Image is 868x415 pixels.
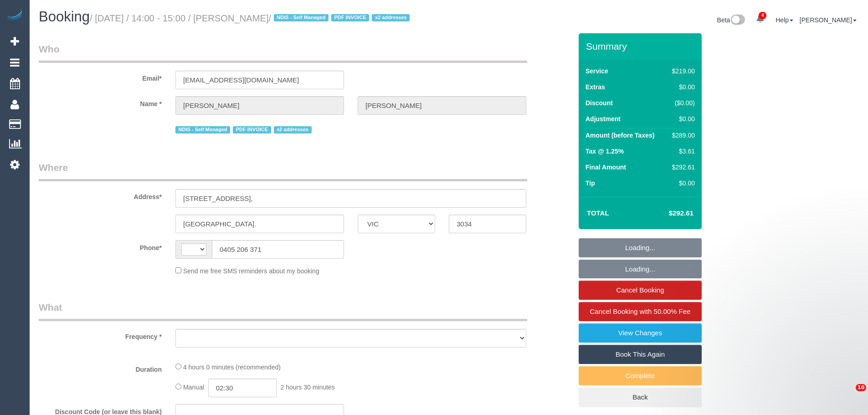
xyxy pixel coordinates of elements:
[183,267,319,275] span: Send me free SMS reminders about my booking
[32,96,169,108] label: Name *
[175,126,230,133] span: NDIS - Self Managed
[175,215,344,233] input: Suburb*
[212,240,344,259] input: Phone*
[586,147,624,156] label: Tax @ 1.25%
[32,71,169,83] label: Email*
[759,12,766,19] span: 4
[837,384,859,406] iframe: Intercom live chat
[175,96,344,115] input: First Name*
[274,14,329,21] span: NDIS - Self Managed
[668,131,695,140] div: $289.00
[579,388,702,407] a: Back
[579,281,702,300] a: Cancel Booking
[183,384,204,391] span: Manual
[590,307,691,315] span: Cancel Booking with 50.00% Fee
[32,240,169,252] label: Phone*
[32,362,169,374] label: Duration
[668,98,695,108] div: ($0.00)
[668,67,695,76] div: $219.00
[183,364,281,371] span: 4 hours 0 minutes (recommended)
[586,163,626,172] label: Final Amount
[358,96,526,115] input: Last Name*
[668,114,695,123] div: $0.00
[269,13,413,23] span: /
[776,16,793,24] a: Help
[668,82,695,92] div: $0.00
[751,9,769,29] a: 4
[586,131,654,140] label: Amount (before Taxes)
[175,71,344,89] input: Email*
[90,13,412,23] small: / [DATE] / 14:00 - 15:00 / [PERSON_NAME]
[586,98,613,108] label: Discount
[586,82,605,92] label: Extras
[233,126,271,133] span: PDF INVOICE
[39,301,527,321] legend: What
[717,16,745,24] a: Beta
[579,323,702,343] a: View Changes
[331,14,369,21] span: PDF INVOICE
[449,215,526,233] input: Post Code*
[800,16,857,24] a: [PERSON_NAME]
[587,209,609,217] strong: Total
[586,67,608,76] label: Service
[281,384,335,391] span: 2 hours 30 minutes
[39,42,527,63] legend: Who
[39,9,90,25] span: Booking
[5,9,24,22] img: Automaid Logo
[32,189,169,201] label: Address*
[642,210,693,217] h4: $292.61
[274,126,312,133] span: x2 addresses
[668,147,695,156] div: $3.61
[32,329,169,341] label: Frequency *
[668,179,695,188] div: $0.00
[586,41,697,51] h3: Summary
[586,179,595,188] label: Tip
[856,384,866,391] span: 10
[579,302,702,321] a: Cancel Booking with 50.00% Fee
[586,114,621,123] label: Adjustment
[372,14,410,21] span: x2 addresses
[730,15,745,26] img: New interface
[668,163,695,172] div: $292.61
[39,161,527,181] legend: Where
[579,345,702,364] a: Book This Again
